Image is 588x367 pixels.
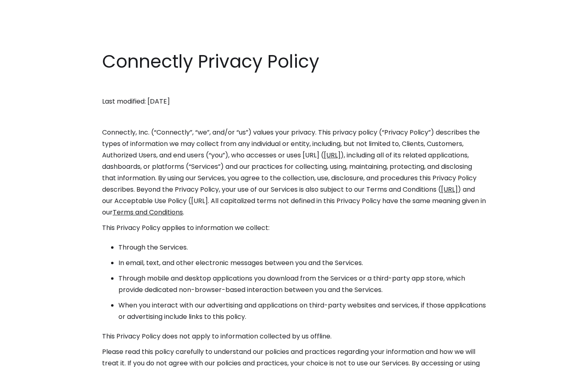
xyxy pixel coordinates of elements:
[102,49,486,74] h1: Connectly Privacy Policy
[102,127,486,218] p: Connectly, Inc. (“Connectly”, “we”, and/or “us”) values your privacy. This privacy policy (“Priva...
[113,208,183,217] a: Terms and Conditions
[118,257,486,269] li: In email, text, and other electronic messages between you and the Services.
[102,331,486,342] p: This Privacy Policy does not apply to information collected by us offline.
[441,185,458,194] a: [URL]
[16,353,49,364] ul: Language list
[118,300,486,323] li: When you interact with our advertising and applications on third-party websites and services, if ...
[102,96,486,107] p: Last modified: [DATE]
[118,273,486,296] li: Through mobile and desktop applications you download from the Services or a third-party app store...
[102,80,486,92] p: ‍
[102,111,486,123] p: ‍
[324,150,341,160] a: [URL]
[102,222,486,234] p: This Privacy Policy applies to information we collect:
[118,242,486,253] li: Through the Services.
[8,352,49,364] aside: Language selected: English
